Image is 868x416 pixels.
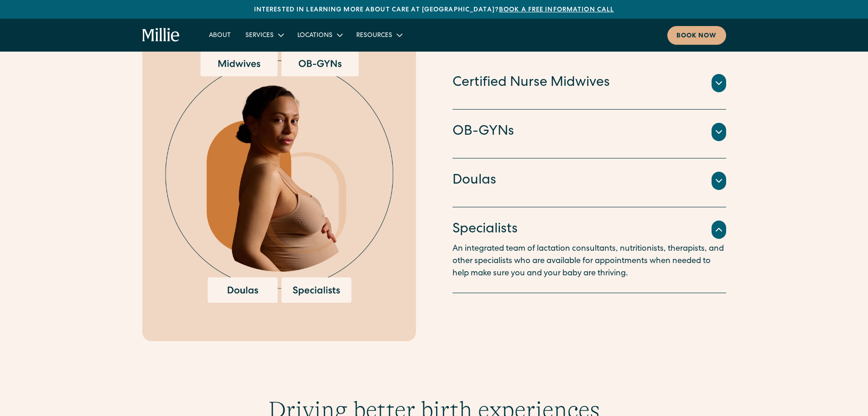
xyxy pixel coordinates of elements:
[499,7,614,13] a: Book a free information call
[290,27,349,42] div: Locations
[349,27,409,42] div: Resources
[202,27,238,42] a: About
[356,31,392,41] div: Resources
[452,243,726,280] p: An integrated team of lactation consultants, nutritionists, therapists, and other specialists who...
[142,28,180,42] a: home
[452,74,610,93] h4: Certified Nurse Midwives
[297,31,333,41] div: Locations
[452,220,518,239] h4: Specialists
[676,32,717,41] div: Book now
[245,31,274,41] div: Services
[452,171,496,190] h4: Doulas
[452,122,514,142] h4: OB-GYNs
[667,26,726,45] a: Book now
[165,51,393,303] img: Pregnant woman surrounded by options for maternity care providers, including midwives, OB-GYNs, d...
[238,27,290,42] div: Services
